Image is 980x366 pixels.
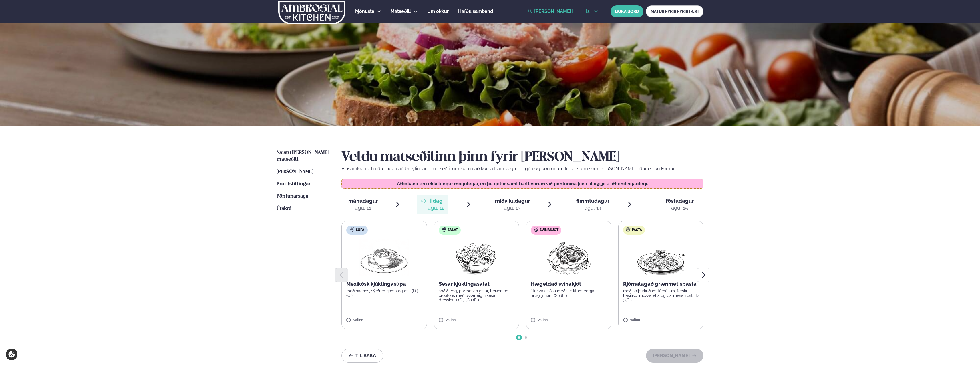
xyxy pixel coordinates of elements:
[495,204,530,211] div: ágú. 13
[646,349,703,363] button: [PERSON_NAME]
[348,204,378,211] div: ágú. 11
[277,150,329,162] span: Næstu [PERSON_NAME] matseðill
[428,198,445,204] span: Í dag
[427,9,449,14] span: Um okkur
[341,149,703,165] h2: Veldu matseðilinn þinn fyrir [PERSON_NAME]
[350,227,354,232] img: soup.svg
[346,281,422,287] p: Mexíkósk kjúklingasúpa
[458,8,493,15] a: Hafðu samband
[531,281,607,287] p: Hægeldað svínakjöt
[442,227,446,232] img: salad.svg
[348,198,378,204] span: mánudagur
[495,198,530,204] span: miðvikudagur
[439,289,514,302] p: soðið egg, parmesan ostur, beikon og croutons með okkar eigin sesar dressingu (D ) (G ) (E )
[439,281,514,287] p: Sesar kjúklingasalat
[277,193,308,200] a: Pöntunarsaga
[6,349,17,360] a: Cookie settings
[581,9,603,14] button: is
[543,239,594,276] img: Pork-Meat.png
[277,168,313,175] a: [PERSON_NAME]
[611,5,643,17] button: BÓKA BORÐ
[278,1,346,24] img: logo
[586,9,591,14] span: is
[347,182,698,186] p: Afbókanir eru ekki lengur mögulegar, en þú getur samt bætt vörum við pöntunina þína til 09:30 á a...
[355,9,374,14] span: Þjónusta
[346,289,422,298] p: með nachos, sýrðum rjóma og osti (D ) (G )
[632,228,642,232] span: Pasta
[646,5,703,17] a: MATUR FYRIR FYRIRTÆKI
[277,205,291,212] a: Útskrá
[277,194,308,199] span: Pöntunarsaga
[576,204,609,211] div: ágú. 14
[527,9,573,14] a: [PERSON_NAME]!
[623,289,699,302] p: með sólþurkuðum tómötum, ferskri basilíku, mozzarella og parmesan osti (D ) (G )
[666,198,694,204] span: föstudagur
[277,169,313,174] span: [PERSON_NAME]
[518,336,520,339] span: Go to slide 1
[451,239,502,276] img: Salad.png
[391,8,411,15] a: Matseðill
[277,181,311,188] a: Prófílstillingar
[356,228,364,232] span: Súpa
[626,227,631,232] img: pasta.svg
[335,268,348,282] button: Previous slide
[576,198,609,204] span: fimmtudagur
[391,9,411,14] span: Matseðill
[623,281,699,287] p: Rjómalagað grænmetispasta
[666,204,694,211] div: ágú. 15
[697,268,710,282] button: Next slide
[277,149,330,163] a: Næstu [PERSON_NAME] matseðill
[525,336,527,339] span: Go to slide 2
[458,9,493,14] span: Hafðu samband
[540,228,558,232] span: Svínakjöt
[531,289,607,298] p: í teriyaki sósu með steiktum eggja hrísgrjónum (S ) (E )
[428,204,445,211] div: ágú. 12
[427,8,449,15] a: Um okkur
[355,8,374,15] a: Þjónusta
[636,239,686,276] img: Spagetti.png
[341,349,383,363] button: Til baka
[341,165,703,172] p: Vinsamlegast hafðu í huga að breytingar á matseðlinum kunna að koma fram vegna birgða og pöntunum...
[277,206,291,211] span: Útskrá
[448,228,458,232] span: Salat
[359,239,409,276] img: Soup.png
[277,182,311,186] span: Prófílstillingar
[534,227,538,232] img: pork.svg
